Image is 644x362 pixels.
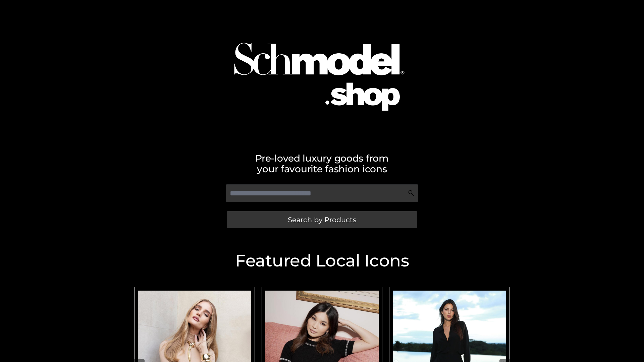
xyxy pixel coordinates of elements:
h2: Pre-loved luxury goods from your favourite fashion icons [131,153,513,174]
a: Search by Products [227,211,417,228]
span: Search by Products [288,216,356,223]
img: Search Icon [408,190,415,196]
h2: Featured Local Icons​ [131,252,513,269]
